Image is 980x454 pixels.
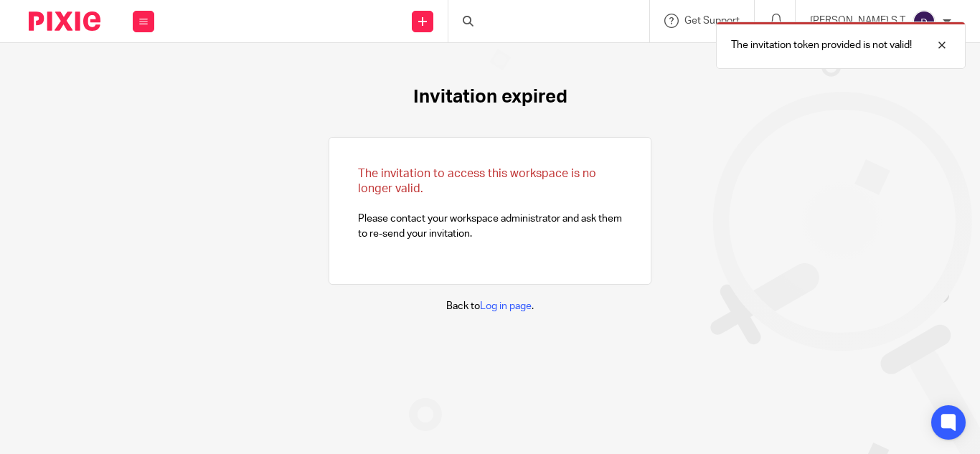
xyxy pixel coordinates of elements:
[413,86,567,108] h1: Invitation expired
[480,301,532,311] a: Log in page
[358,168,596,194] span: The invitation to access this workspace is no longer valid.
[29,11,100,31] img: Pixie
[731,38,912,52] p: The invitation token provided is not valid!
[358,166,622,241] p: Please contact your workspace administrator and ask them to re-send your invitation.
[446,299,534,313] p: Back to .
[913,10,936,33] img: svg%3E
